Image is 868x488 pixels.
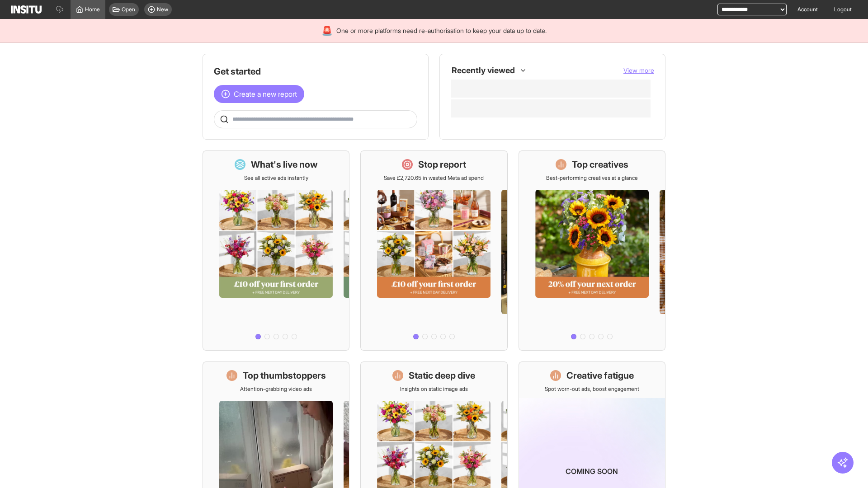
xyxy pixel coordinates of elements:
[336,26,547,35] span: One or more platforms need re-authorisation to keep your data up to date.
[519,150,665,351] a: Top creativesBest-performing creatives at a glance
[214,65,417,78] h1: Get started
[243,369,326,382] h1: Top thumbstoppers
[623,66,654,74] span: View more
[203,150,349,351] a: What's live nowSee all active ads instantly
[623,66,654,75] button: View more
[400,385,468,393] p: Insights on static image ads
[85,6,100,13] span: Home
[11,5,42,14] img: Logo
[157,6,168,13] span: New
[214,85,304,103] button: Create a new report
[418,158,466,171] h1: Stop report
[384,174,484,182] p: Save £2,720.65 in wasted Meta ad spend
[240,385,312,393] p: Attention-grabbing video ads
[251,158,318,171] h1: What's live now
[360,150,507,351] a: Stop reportSave £2,720.65 in wasted Meta ad spend
[572,158,628,171] h1: Top creatives
[234,89,297,99] span: Create a new report
[122,6,135,13] span: Open
[244,174,308,182] p: See all active ads instantly
[546,174,638,182] p: Best-performing creatives at a glance
[321,24,333,37] div: 🚨
[409,369,475,382] h1: Static deep dive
